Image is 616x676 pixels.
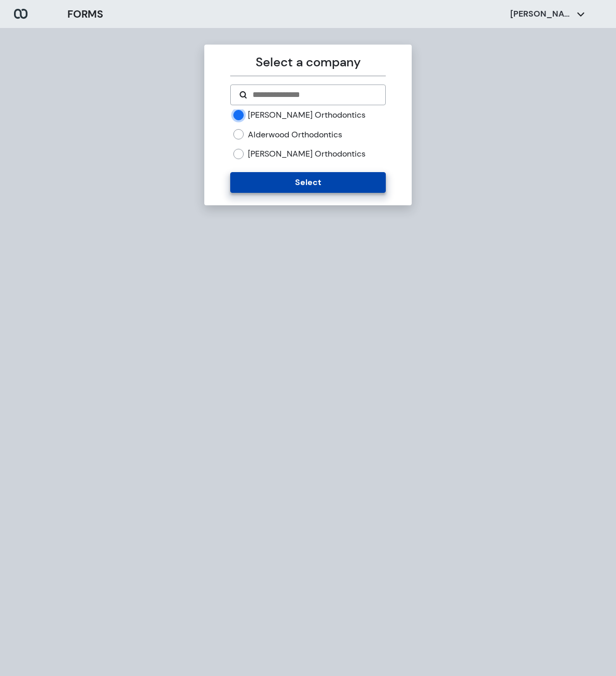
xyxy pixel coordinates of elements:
[248,148,366,160] label: [PERSON_NAME] Orthodontics
[510,8,572,20] p: [PERSON_NAME]
[248,109,366,121] label: [PERSON_NAME] Orthodontics
[230,172,385,193] button: Select
[67,6,103,22] h3: FORMS
[230,53,385,72] p: Select a company
[248,129,342,140] label: Alderwood Orthodontics
[251,89,376,101] input: Search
